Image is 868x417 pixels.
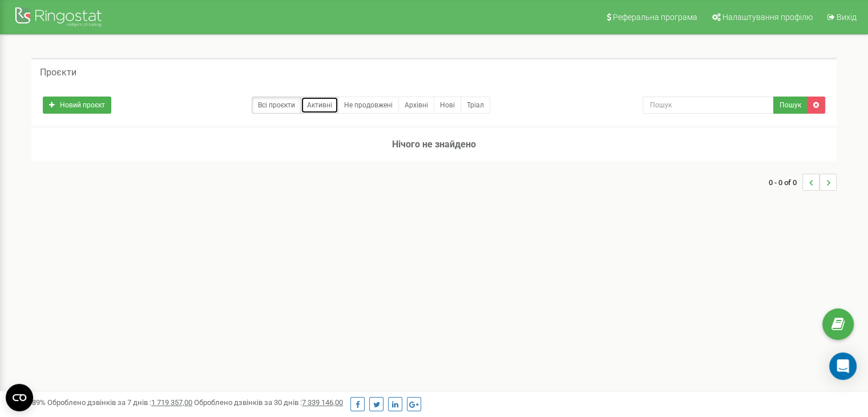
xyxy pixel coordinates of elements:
[769,162,837,202] nav: ...
[6,384,33,411] button: Open CMP widget
[829,352,857,380] div: Open Intercom Messenger
[302,398,343,407] u: 7 339 146,00
[434,97,461,114] a: Нові
[151,398,192,407] u: 1 719 357,00
[398,97,434,114] a: Архівні
[194,398,343,407] span: Оброблено дзвінків за 30 днів :
[43,97,111,114] a: Новий проєкт
[40,67,76,78] h5: Проєкти
[338,97,399,114] a: Не продовжені
[837,13,857,22] span: Вихід
[301,97,338,114] a: Активні
[722,13,813,22] span: Налаштування профілю
[47,398,192,407] span: Оброблено дзвінків за 7 днів :
[769,174,802,191] span: 0 - 0 of 0
[461,97,490,114] a: Тріал
[252,97,301,114] a: Всі проєкти
[613,13,697,22] span: Реферальна програма
[643,97,774,114] input: Пошук
[773,97,808,114] button: Пошук
[31,128,837,161] h3: Нічого не знайдено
